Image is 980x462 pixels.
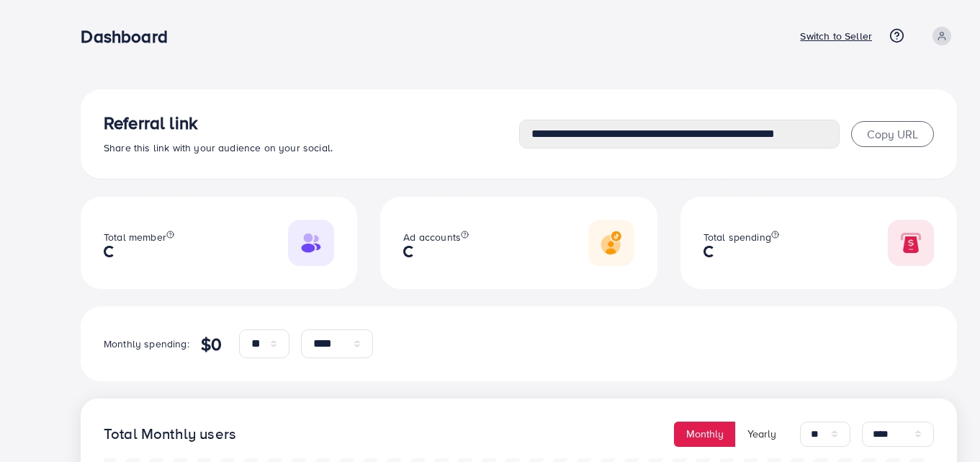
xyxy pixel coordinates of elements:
[104,425,236,443] h4: Total Monthly users
[403,230,461,244] span: Ad accounts
[703,230,771,244] span: Total spending
[104,141,333,155] span: Share this link with your audience on your social.
[588,220,634,266] img: Responsive image
[867,126,918,142] span: Copy URL
[851,121,934,147] button: Copy URL
[888,220,934,266] img: Responsive image
[674,422,736,447] button: Monthly
[104,230,166,244] span: Total member
[81,26,179,47] h3: Dashboard
[104,335,189,352] p: Monthly spending:
[201,334,222,355] h4: $0
[104,112,519,133] h3: Referral link
[735,422,788,447] button: Yearly
[800,27,872,45] p: Switch to Seller
[288,220,334,266] img: Responsive image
